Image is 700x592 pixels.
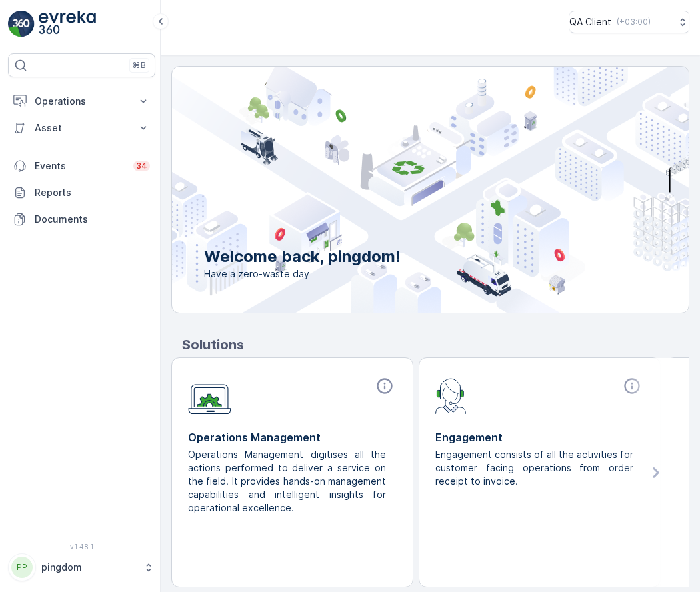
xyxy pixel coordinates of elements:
p: Documents [35,213,150,226]
p: Engagement consists of all the activities for customer facing operations from order receipt to in... [435,448,633,488]
a: Reports [8,179,155,206]
p: Operations [35,95,129,108]
span: v 1.48.1 [8,543,155,551]
p: Asset [35,121,129,135]
button: Asset [8,115,155,141]
p: Solutions [182,335,689,355]
p: QA Client [569,15,611,29]
p: ( +03:00 ) [617,17,651,27]
span: Have a zero-waste day [204,267,401,281]
img: module-icon [435,377,467,414]
p: Events [35,159,125,173]
p: Operations Management [188,429,397,445]
div: PP [11,557,33,578]
p: pingdom [41,561,137,574]
p: Reports [35,186,150,199]
p: Engagement [435,429,644,445]
button: PPpingdom [8,553,155,581]
p: Welcome back, pingdom! [204,246,401,267]
p: ⌘B [133,60,146,71]
img: city illustration [112,67,689,313]
button: QA Client(+03:00) [569,11,689,33]
img: logo_light-DOdMpM7g.png [39,11,96,37]
a: Events34 [8,153,155,179]
p: 34 [136,161,147,171]
button: Operations [8,88,155,115]
img: logo [8,11,35,37]
a: Documents [8,206,155,233]
img: module-icon [188,377,231,415]
p: Operations Management digitises all the actions performed to deliver a service on the field. It p... [188,448,386,515]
